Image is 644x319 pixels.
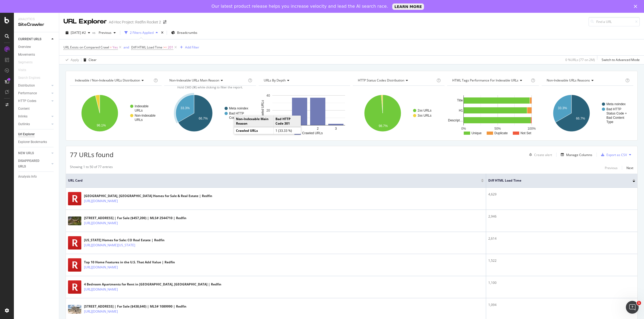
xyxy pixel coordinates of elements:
[606,102,626,106] text: Meta noindex
[18,52,35,58] div: Movements
[229,116,243,120] text: Code 301
[68,178,480,183] span: URL Card
[273,116,301,127] td: Bad HTTP Code 301
[606,116,624,120] text: Bad Content
[18,158,45,169] div: DISAPPEARED URLS
[211,4,388,9] div: Our latest product release helps you increase velocity and lead the AI search race.
[84,216,186,220] div: [STREET_ADDRESS] | For Sale ($457,200) | MLS# 2544710 | Redfin
[18,83,50,88] a: Distribution
[18,67,31,73] a: Visits
[379,124,388,128] text: 98.7%
[606,120,613,124] text: Type
[606,112,627,115] text: Status Code +
[461,127,466,130] text: 0%
[18,98,36,104] div: HTTP Codes
[18,67,26,73] div: Visits
[546,76,624,85] h4: Non-Indexable URLs Reasons
[358,78,404,83] span: HTTP Status Codes Distribution
[163,45,167,50] span: >=
[18,121,30,127] div: Outlinks
[18,106,55,112] a: Content
[589,17,640,26] input: Find a URL
[18,150,34,156] div: NEW URLS
[302,131,323,135] text: Crawled URLs
[18,132,35,137] div: Url Explorer
[68,280,81,294] img: main image
[534,153,552,157] div: Create alert
[135,104,149,108] text: Indexable
[164,90,255,136] svg: A chart.
[70,150,114,159] span: 77 URLs found
[606,153,627,157] div: Export as CSV
[488,258,635,263] div: 1,522
[447,90,538,136] svg: A chart.
[68,258,81,272] img: main image
[457,99,463,102] text: Title
[357,76,435,85] h4: HTTP Status Codes Distribution
[75,78,140,83] span: Indexable / Non-Indexable URLs distribution
[488,178,625,183] span: Diff HTML Load Time
[565,58,595,62] div: 0 % URLs ( 77 on 2M )
[84,265,118,270] a: [URL][DOMAIN_NAME]
[97,124,106,127] text: 96.1%
[229,107,248,110] text: Meta noindex
[18,139,55,145] a: Explorer Bookmarks
[130,30,154,35] div: 2 Filters Applied
[488,214,635,219] div: 2,946
[259,90,350,136] div: A chart.
[261,100,265,121] text: Crawled URLs
[18,132,55,137] a: Url Explorer
[169,28,199,37] button: Breadcrumbs
[18,139,47,145] div: Explorer Bookmarks
[185,45,199,50] div: Add Filter
[18,17,55,22] div: Analytics
[177,85,243,89] span: Hold CMD (⌘) while clicking to filter the report.
[168,44,173,51] span: 201
[122,28,160,37] button: 2 Filters Applied
[131,45,162,50] span: Diff HTML Load Time
[637,301,641,305] span: 1
[135,114,155,117] text: Non-Indexable
[18,106,30,112] div: Content
[542,90,633,136] svg: A chart.
[84,198,118,204] a: [URL][DOMAIN_NAME]
[74,76,153,85] h4: Indexable / Non-Indexable URLs Distribution
[521,131,531,135] text: Not Set
[68,192,81,205] img: main image
[97,30,111,35] span: Previous
[92,30,97,35] span: vs
[63,17,107,26] div: URL Explorer
[89,58,97,62] div: Clear
[626,301,639,314] iframe: Intercom live chat
[18,60,38,65] a: Segments
[70,90,161,136] svg: A chart.
[527,150,552,159] button: Create alert
[63,45,109,50] span: URL Exists on Compared Crawl
[181,106,190,110] text: 33.3%
[135,118,143,122] text: URLs
[605,166,618,170] div: Previous
[392,3,424,10] a: LEARN MORE
[18,150,50,156] a: NEW URLS
[63,28,92,37] button: [DATE] #2
[626,165,633,171] button: Next
[229,112,244,115] text: Bad HTTP
[84,238,165,243] div: [US_STATE] Homes for Sale: CO Real Estate | Redfin
[169,78,219,83] span: Non-Indexable URLs Main Reason
[451,76,530,85] h4: HTML Tags Performance for Indexable URLs
[559,152,592,158] button: Manage Columns
[71,30,86,35] span: 2025 Aug. 22nd #2
[18,114,50,119] a: Inlinks
[70,165,113,171] div: Showing 1 to 50 of 77 entries
[602,58,640,62] div: Switch to Advanced Mode
[18,36,41,42] div: CURRENT URLS
[488,236,635,241] div: 2,614
[18,91,50,96] a: Performance
[18,52,55,58] a: Movements
[448,118,463,122] text: Descript…
[123,45,129,50] button: and
[527,127,536,130] text: 100%
[168,76,247,85] h4: Non-Indexable URLs Main Reason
